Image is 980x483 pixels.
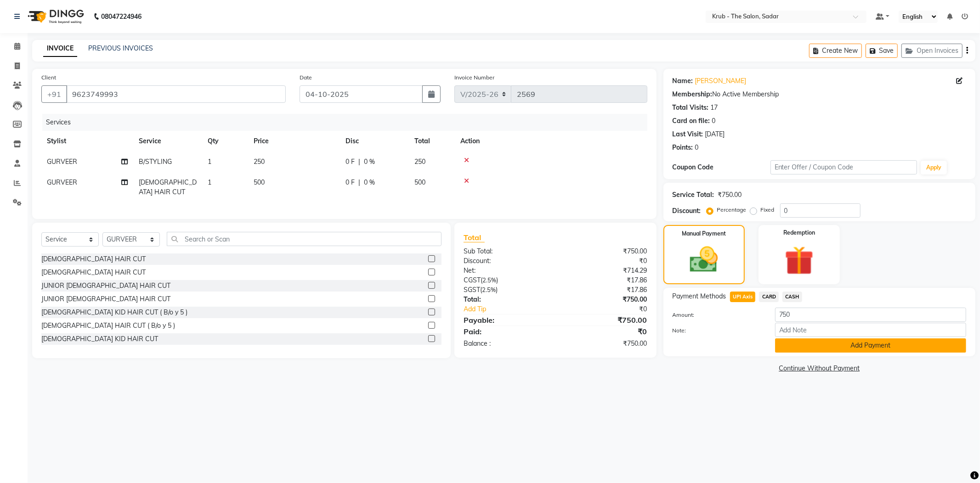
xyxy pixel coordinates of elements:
input: Search by Name/Mobile/Email/Code [66,85,286,103]
label: Note: [666,326,768,335]
div: 0 [712,116,716,126]
div: Membership: [673,90,713,99]
label: Amount: [666,311,768,319]
div: Total Visits: [673,103,709,112]
span: CGST [464,276,481,284]
div: ( ) [457,285,555,295]
span: 1 [208,178,211,186]
div: Net: [457,266,555,275]
span: CASH [782,292,802,302]
button: Add Payment [775,338,966,353]
label: Manual Payment [682,230,726,238]
span: 2.5% [482,276,496,284]
span: 500 [254,178,265,186]
span: | [358,157,360,167]
div: Total: [457,295,555,304]
div: ₹750.00 [555,315,654,326]
span: 250 [414,157,425,166]
div: Discount: [673,206,701,216]
div: Last Visit: [673,129,703,139]
input: Enter Offer / Coupon Code [770,160,918,174]
div: ₹750.00 [718,190,742,200]
div: Sub Total: [457,247,555,256]
div: Coupon Code [673,163,770,172]
img: _cash.svg [681,243,727,276]
a: Continue Without Payment [665,364,974,373]
div: Payable: [457,315,555,326]
div: ₹0 [555,256,654,266]
div: ( ) [457,275,555,285]
span: GURVEER [47,178,77,186]
div: ₹750.00 [555,247,654,256]
div: [DEMOGRAPHIC_DATA] HAIR CUT ( B/o y 5 ) [41,321,175,331]
input: Amount [775,308,966,322]
div: Name: [673,76,693,86]
button: Apply [921,161,947,174]
div: ₹0 [555,326,654,337]
div: Points: [673,143,693,152]
span: CARD [759,292,779,302]
span: 1 [208,157,211,166]
label: Date [300,73,312,82]
div: ₹0 [572,304,654,314]
div: 0 [695,143,699,152]
div: No Active Membership [673,90,966,99]
div: ₹17.86 [555,275,654,285]
div: Card on file: [673,116,710,126]
span: Payment Methods [673,292,726,301]
b: 08047224946 [101,4,142,29]
div: [DEMOGRAPHIC_DATA] HAIR CUT [41,254,146,264]
th: Action [455,131,647,152]
span: 0 % [364,157,375,167]
th: Service [133,131,202,152]
img: logo [23,4,86,29]
div: ₹750.00 [555,295,654,304]
th: Stylist [41,131,133,152]
button: +91 [41,85,67,103]
th: Price [248,131,340,152]
input: Add Note [775,323,966,337]
button: Create New [809,44,862,58]
div: [DEMOGRAPHIC_DATA] KID HAIR CUT [41,334,158,344]
span: GURVEER [47,157,77,166]
a: INVOICE [43,40,77,57]
label: Invoice Number [454,73,494,82]
label: Fixed [761,206,775,214]
div: [DATE] [705,129,725,139]
label: Redemption [783,229,815,237]
span: 0 F [346,157,355,167]
label: Client [41,73,56,82]
div: Service Total: [673,190,714,200]
div: JUNIOR [DEMOGRAPHIC_DATA] HAIR CUT [41,281,170,291]
th: Disc [340,131,409,152]
div: Discount: [457,256,555,266]
span: 500 [414,178,425,186]
button: Open Invoices [901,44,963,58]
div: ₹17.86 [555,285,654,295]
th: Total [409,131,455,152]
div: Paid: [457,326,555,337]
span: Total [464,233,485,242]
a: PREVIOUS INVOICES [88,44,153,52]
a: Add Tip [457,304,572,314]
span: UPI Axis [730,292,756,302]
span: 0 % [364,178,375,187]
div: 17 [711,103,718,112]
span: [DEMOGRAPHIC_DATA] HAIR CUT [139,178,197,196]
span: SGST [464,286,480,294]
button: Save [866,44,898,58]
div: [DEMOGRAPHIC_DATA] KID HAIR CUT ( B/o y 5 ) [41,308,187,317]
span: 250 [254,157,265,166]
div: ₹750.00 [555,339,654,348]
div: Services [42,114,654,131]
label: Percentage [717,206,747,214]
span: B/STYLING [139,157,172,166]
span: 0 F [346,178,355,187]
div: Balance : [457,339,555,348]
input: Search or Scan [167,232,442,246]
span: 2.5% [482,286,496,293]
div: JUNIOR [DEMOGRAPHIC_DATA] HAIR CUT [41,294,170,304]
div: ₹714.29 [555,266,654,275]
th: Qty [202,131,248,152]
img: _gift.svg [776,242,823,279]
